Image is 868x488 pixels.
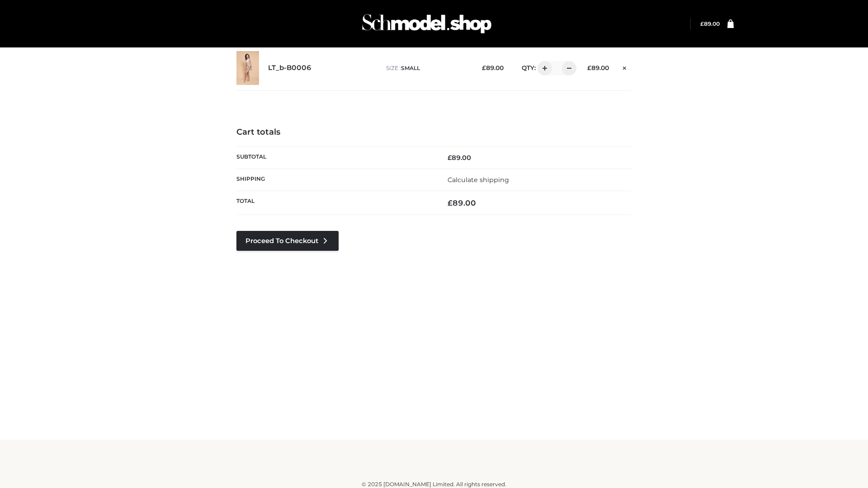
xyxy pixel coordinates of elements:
bdi: 89.00 [448,154,471,162]
bdi: 89.00 [482,64,504,71]
h4: Cart totals [236,127,632,137]
span: £ [448,198,453,207]
th: Total [236,191,434,215]
span: SMALL [401,65,420,71]
p: size : [386,64,468,72]
a: LT_b-B0006 [268,64,311,72]
th: Shipping [236,169,434,191]
span: £ [482,64,486,71]
a: Proceed to Checkout [236,231,339,251]
bdi: 89.00 [700,20,720,27]
span: £ [700,20,704,27]
span: £ [448,154,452,162]
img: Schmodel Admin 964 [359,6,495,42]
a: £89.00 [700,20,720,27]
a: Calculate shipping [448,176,509,184]
bdi: 89.00 [587,64,609,71]
span: £ [587,64,591,71]
th: Subtotal [236,146,434,169]
bdi: 89.00 [448,198,476,207]
div: QTY: [513,61,573,75]
a: Remove this item [618,61,632,73]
